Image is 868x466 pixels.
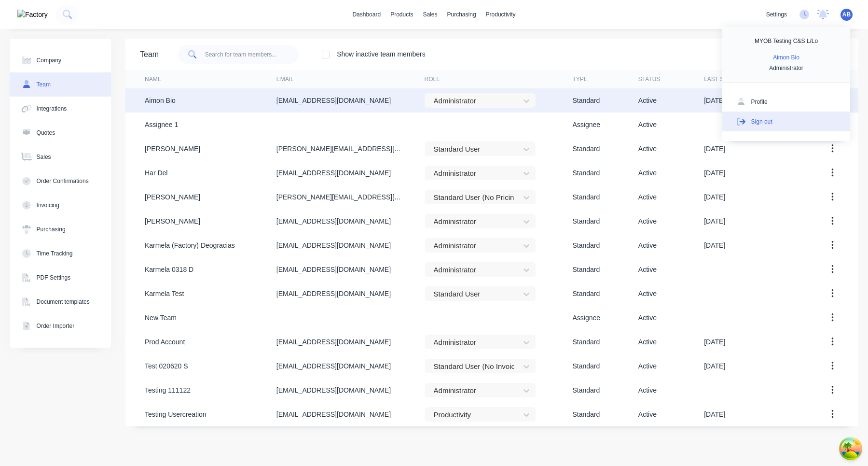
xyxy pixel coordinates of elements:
div: Aimon Bio [145,96,176,106]
button: PDF Settings [10,266,111,290]
div: Karmela 0318 D [145,265,193,275]
div: Standard [572,410,600,420]
div: Active [638,120,657,130]
div: [EMAIL_ADDRESS][DOMAIN_NAME] [276,96,391,106]
button: Purchasing [10,217,111,241]
div: Aimon Bio [773,53,799,62]
div: Quotes [37,128,55,137]
div: productivity [481,7,521,22]
div: Active [638,240,657,251]
div: Active [638,192,657,202]
div: [EMAIL_ADDRESS][DOMAIN_NAME] [276,265,391,275]
div: Order Importer [37,322,75,330]
div: [DATE] [704,144,725,154]
button: Invoicing [10,193,111,217]
div: Standard [572,240,600,251]
div: Role [425,75,441,84]
div: Last signed in [704,75,749,84]
div: Active [638,289,657,299]
div: Team [37,80,51,89]
button: Open Tanstack query devtools [841,439,860,458]
div: Sales [37,153,51,161]
div: [EMAIL_ADDRESS][DOMAIN_NAME] [276,168,391,178]
div: Standard [572,96,600,106]
div: [EMAIL_ADDRESS][DOMAIN_NAME] [276,361,391,371]
div: Assignee [572,120,600,130]
button: Time Tracking [10,241,111,266]
div: Active [638,313,657,323]
div: Standard [572,265,600,275]
div: Standard [572,385,600,395]
button: Order Importer [10,314,111,338]
div: [EMAIL_ADDRESS][DOMAIN_NAME] [276,410,391,420]
div: [DATE] [704,216,725,226]
button: Quotes [10,121,111,145]
div: Type [572,75,587,84]
div: Status [638,75,661,84]
div: Standard [572,168,600,178]
div: Active [638,385,657,395]
div: Integrations [37,104,67,113]
div: [DATE] [704,337,725,347]
div: MYOB Testing C&S L/Lo [755,37,818,45]
div: sales [418,7,442,22]
div: Standard [572,337,600,347]
div: Invoicing [37,201,59,210]
div: Standard [572,289,600,299]
div: [DATE] [704,361,725,371]
div: Prod Account [145,337,185,347]
div: [EMAIL_ADDRESS][DOMAIN_NAME] [276,385,391,395]
div: [PERSON_NAME] [145,216,200,226]
button: Sales [10,145,111,169]
div: Standard [572,192,600,202]
div: Testing Usercreation [145,410,207,420]
div: [EMAIL_ADDRESS][DOMAIN_NAME] [276,240,391,251]
div: [DATE] [704,96,725,106]
div: Assignee 1 [145,120,178,130]
div: Administrator [769,64,803,72]
div: Profile [751,98,768,106]
div: [DATE] [704,168,725,178]
div: [DATE] [704,192,725,202]
div: [PERSON_NAME][EMAIL_ADDRESS][DOMAIN_NAME] [276,192,405,202]
input: Search for team members... [205,45,299,64]
div: [PERSON_NAME] [145,144,200,154]
div: products [386,7,418,22]
div: Active [638,96,657,106]
div: Company [37,56,61,65]
div: Sign out [751,117,772,126]
div: Assignee [572,313,600,323]
div: Active [638,216,657,226]
div: [EMAIL_ADDRESS][DOMAIN_NAME] [276,289,391,299]
div: [DATE] [704,410,725,420]
span: AB [842,10,851,19]
div: Active [638,361,657,371]
div: [EMAIL_ADDRESS][DOMAIN_NAME] [276,216,391,226]
div: Team [140,49,159,60]
a: dashboard [347,7,386,22]
div: Show inactive team members [337,49,426,59]
div: Karmela Test [145,289,184,299]
div: Test 020620 S [145,361,188,371]
div: Standard [572,361,600,371]
div: Active [638,337,657,347]
div: Purchasing [37,225,66,234]
div: Document templates [37,297,90,306]
button: Integrations [10,97,111,121]
button: Document templates [10,290,111,314]
div: New Team [145,313,177,323]
div: Karmela (Factory) Deogracias [145,240,235,251]
div: PDF Settings [37,273,71,282]
div: [DATE] [704,240,725,251]
button: Order Confirmations [10,169,111,193]
div: Active [638,410,657,420]
button: Sign out [722,112,850,131]
button: Company [10,48,111,72]
div: settings [761,7,792,22]
div: Testing 111122 [145,385,191,395]
img: Factory [17,10,48,20]
div: Active [638,144,657,154]
div: [PERSON_NAME] [145,192,200,202]
div: Standard [572,216,600,226]
div: Har Del [145,168,167,178]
